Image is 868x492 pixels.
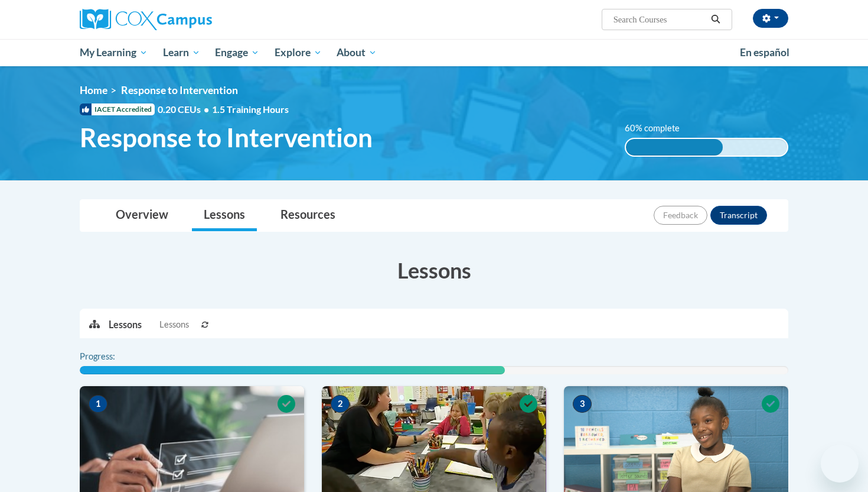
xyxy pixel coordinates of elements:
[710,206,767,225] button: Transcript
[267,39,329,66] a: Explore
[269,200,347,231] a: Resources
[626,139,723,156] div: 60% complete
[331,395,350,413] span: 2
[159,318,189,331] span: Lessons
[80,9,212,30] img: Cox Campus
[80,255,788,285] h3: Lessons
[625,122,693,135] label: 60% complete
[732,40,797,65] a: En español
[158,103,212,116] span: 0.20 CEUs
[80,84,107,96] a: Home
[80,122,373,153] span: Response to Intervention
[740,46,789,59] span: En español
[72,39,155,66] a: My Learning
[573,395,592,413] span: 3
[104,200,180,231] a: Overview
[204,103,209,115] span: •
[121,84,238,96] span: Response to Intervention
[80,46,148,60] span: My Learning
[80,9,304,30] a: Cox Campus
[329,39,385,66] a: About
[80,103,155,115] span: IACET Accredited
[89,395,107,413] span: 1
[275,46,322,60] span: Explore
[62,39,806,66] div: Main menu
[753,9,788,28] button: Account Settings
[212,103,289,115] span: 1.5 Training Hours
[155,39,208,66] a: Learn
[337,46,377,60] span: About
[612,12,707,27] input: Search Courses
[163,46,200,60] span: Learn
[80,350,148,363] label: Progress:
[215,46,259,60] span: Engage
[707,12,725,27] button: Search
[192,200,257,231] a: Lessons
[207,39,267,66] a: Engage
[821,445,859,483] iframe: Button to launch messaging window
[654,206,707,225] button: Feedback
[109,318,142,331] p: Lessons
